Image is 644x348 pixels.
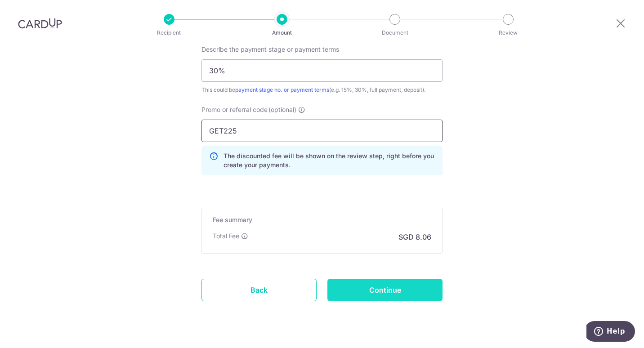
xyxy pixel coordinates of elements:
p: Review [475,28,541,37]
span: Describe the payment stage or payment terms [201,45,339,54]
p: SGD 8.06 [398,232,431,242]
iframe: Opens a widget where you can find more information [586,321,635,344]
img: CardUp [18,18,62,29]
h5: Fee summary [213,215,431,224]
div: This could be (e.g. 15%, 30%, full payment, deposit). [201,85,443,94]
p: Amount [249,28,315,37]
p: Total Fee [213,232,239,241]
p: The discounted fee will be shown on the review step, right before you create your payments. [224,152,435,170]
input: Continue [327,279,443,301]
p: Document [362,28,428,37]
p: Recipient [136,28,202,37]
a: Back [201,279,317,301]
a: payment stage no. or payment terms [235,86,329,93]
span: (optional) [268,105,296,114]
span: Promo or referral code [201,105,268,114]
